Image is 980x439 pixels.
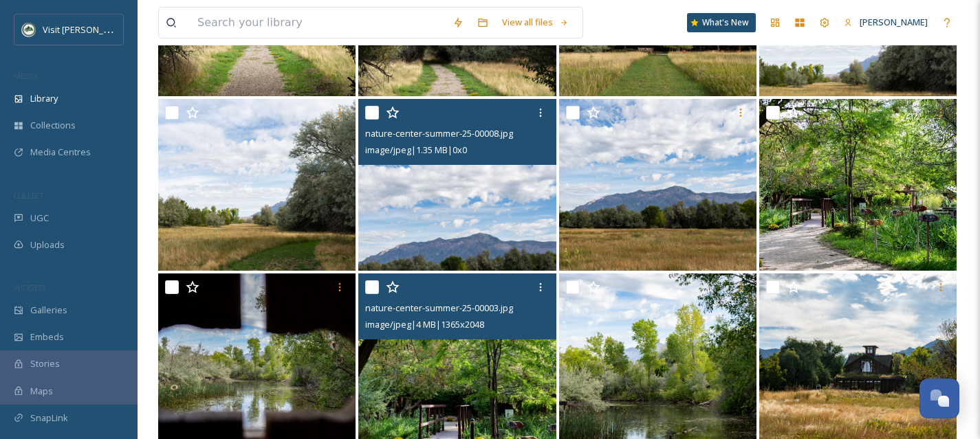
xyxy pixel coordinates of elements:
[14,190,43,201] span: COLLECT
[30,146,91,159] span: Media Centres
[365,127,513,139] span: nature-center-summer-25-00008.jpg
[190,8,446,38] input: Search your library
[30,92,58,105] span: Library
[14,71,38,81] span: MEDIA
[30,119,76,132] span: Collections
[22,23,36,36] img: Unknown.png
[30,385,53,398] span: Maps
[30,357,60,370] span: Stories
[30,330,64,344] span: Embeds
[43,23,130,36] span: Visit [PERSON_NAME]
[687,13,756,32] a: What's New
[358,99,556,271] img: nature-center-summer-25-00008.jpg
[365,318,484,330] span: image/jpeg | 4 MB | 1365 x 2048
[559,99,756,271] img: nature-center-summer-25-00007.jpg
[759,99,957,271] img: nature-center-summer-25-00004.jpg
[30,412,68,425] span: SnapLink
[837,9,935,36] a: [PERSON_NAME]
[158,99,356,271] img: nature-center-summer-25-00009.jpg
[14,282,45,293] span: WIDGETS
[365,302,513,314] span: nature-center-summer-25-00003.jpg
[919,379,959,418] button: Open Chat
[495,9,576,36] a: View all files
[30,212,49,225] span: UGC
[30,304,67,317] span: Galleries
[30,238,65,251] span: Uploads
[365,144,467,156] span: image/jpeg | 1.35 MB | 0 x 0
[860,16,928,28] span: [PERSON_NAME]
